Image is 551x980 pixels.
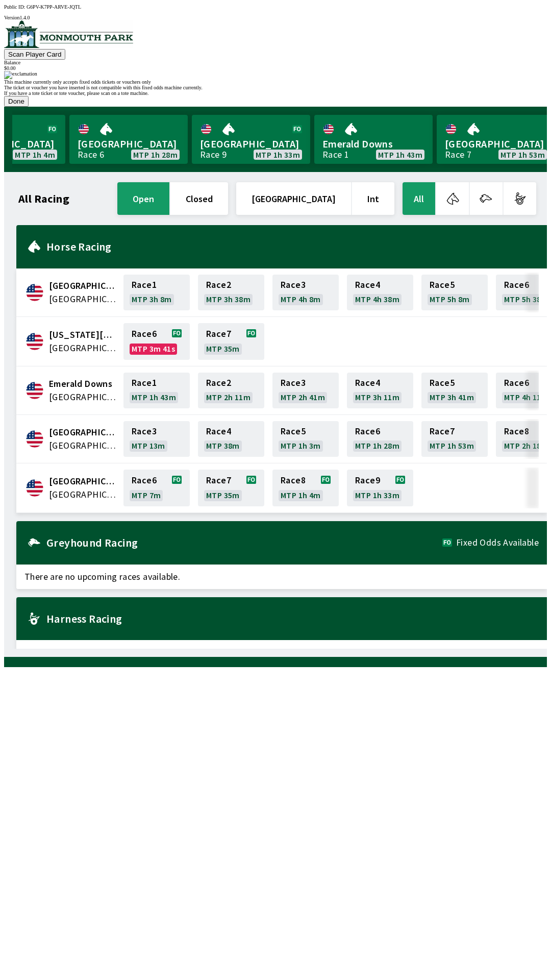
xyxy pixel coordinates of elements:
span: Race 3 [132,427,157,435]
span: MTP 35m [206,491,240,499]
span: [GEOGRAPHIC_DATA] [200,137,302,151]
a: [GEOGRAPHIC_DATA]Race 9MTP 1h 33m [192,115,310,164]
span: United States [49,390,117,404]
span: Fairmount Park [49,426,117,439]
span: MTP 13m [132,442,165,450]
span: MTP 1h 28m [133,151,178,159]
span: Emerald Downs [322,137,424,151]
span: Race 1 [132,379,157,387]
a: Race5MTP 1h 3m [272,421,339,457]
span: There are no upcoming races available. [16,565,547,589]
button: closed [170,182,228,215]
span: MTP 7m [132,491,161,499]
a: Race2MTP 2h 11m [198,373,264,408]
span: MTP 2h 11m [206,393,251,401]
div: Race 9 [200,151,227,159]
span: MTP 38m [206,442,240,450]
a: Race3MTP 2h 41m [272,373,339,408]
div: $ 0.00 [4,65,547,71]
div: Public ID: [4,4,547,10]
div: Version 1.4.0 [4,15,547,20]
span: United States [49,439,117,452]
span: Race 4 [206,427,231,435]
button: Done [4,96,29,107]
span: United States [49,341,117,355]
span: MTP 2h 18m [504,442,548,450]
button: [GEOGRAPHIC_DATA] [236,182,351,215]
button: All [403,182,435,215]
h2: Greyhound Racing [46,538,442,547]
button: open [117,182,169,215]
span: Race 7 [206,330,231,338]
span: Race 6 [504,379,529,387]
span: United States [49,292,117,306]
span: MTP 1h 53m [500,151,545,159]
a: Emerald DownsRace 1MTP 1h 43m [314,115,433,164]
a: Race6MTP 7m [123,470,190,506]
span: Race 8 [504,427,529,435]
span: MTP 1h 43m [378,151,422,159]
a: Race4MTP 4h 38m [347,275,413,310]
h2: Harness Racing [46,615,539,623]
a: Race2MTP 3h 38m [198,275,264,310]
span: MTP 1h 33m [355,491,399,499]
span: MTP 1h 43m [132,393,176,401]
span: MTP 4h 38m [355,295,399,303]
a: Race8MTP 1h 4m [272,470,339,506]
span: Delaware Park [49,328,117,341]
div: This machine currently only accepts fixed odds tickets or vouchers only [4,79,547,85]
span: MTP 3h 41m [430,393,474,401]
span: MTP 3h 8m [132,295,172,303]
button: Scan Player Card [4,49,65,60]
span: G6PV-K7PP-ARVE-JQTL [27,4,81,10]
span: MTP 1h 3m [281,442,321,450]
span: Race 3 [281,281,306,289]
span: MTP 1h 33m [256,151,300,159]
a: Race6MTP 3m 41s [123,323,190,360]
a: Race3MTP 4h 8m [272,275,339,310]
div: Race 7 [445,151,471,159]
span: MTP 5h 8m [430,295,470,303]
img: exclamation [4,71,37,79]
span: Race 7 [206,476,231,484]
span: MTP 1h 4m [15,151,55,159]
button: Int [352,182,394,215]
span: Race 5 [430,379,455,387]
div: Race 6 [78,151,104,159]
span: MTP 35m [206,345,240,353]
span: MTP 3h 38m [206,295,251,303]
span: Race 5 [430,281,455,289]
a: Race5MTP 3h 41m [421,373,488,408]
span: Race 4 [355,281,380,289]
span: Race 8 [281,476,306,484]
div: The ticket or voucher you have inserted is not compatible with this fixed odds machine currently. [4,85,547,90]
span: MTP 1h 53m [430,442,474,450]
span: MTP 5h 38m [504,295,548,303]
a: Race4MTP 3h 11m [347,373,413,408]
span: United States [49,488,117,501]
span: Race 1 [132,281,157,289]
span: Race 6 [132,476,157,484]
span: There are no upcoming races available. [16,640,547,665]
span: MTP 1h 28m [355,442,399,450]
span: Emerald Downs [49,377,117,390]
span: Race 4 [355,379,380,387]
a: Race1MTP 3h 8m [123,275,190,310]
span: Race 2 [206,379,231,387]
div: If you have a tote ticket or tote voucher, please scan on a tote machine. [4,90,547,96]
span: MTP 1h 4m [281,491,321,499]
span: MTP 3h 11m [355,393,399,401]
a: Race7MTP 35m [198,470,264,506]
span: Race 6 [504,281,529,289]
span: Race 6 [132,330,157,338]
span: MTP 4h 8m [281,295,321,303]
a: Race7MTP 1h 53m [421,421,488,457]
a: Race5MTP 5h 8m [421,275,488,310]
span: Race 9 [355,476,380,484]
a: Race3MTP 13m [123,421,190,457]
h1: All Racing [18,194,69,203]
span: MTP 2h 41m [281,393,325,401]
span: Monmouth Park [49,475,117,488]
span: Race 7 [430,427,455,435]
a: Race4MTP 38m [198,421,264,457]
